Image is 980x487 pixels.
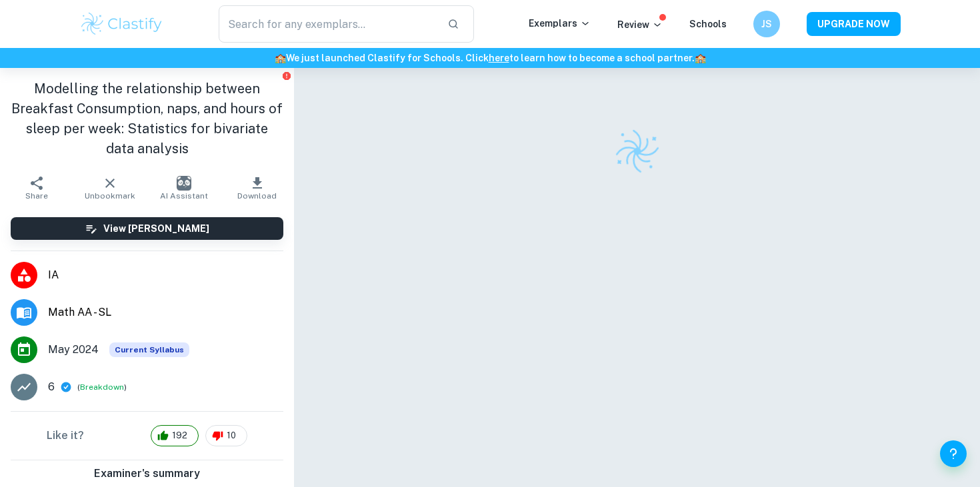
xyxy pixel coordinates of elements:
[221,169,294,207] button: Download
[205,425,247,446] div: 10
[77,381,127,394] span: ( )
[85,191,135,201] span: Unbookmark
[759,17,775,31] h6: JS
[103,221,209,236] h6: View [PERSON_NAME]
[689,19,727,29] a: Schools
[940,440,967,467] button: Help and Feedback
[5,466,289,482] h6: Examiner's summary
[611,125,663,177] img: Clastify logo
[281,71,291,81] button: Report issue
[80,381,124,393] button: Breakdown
[109,342,189,357] div: This exemplar is based on the current syllabus. Feel free to refer to it for inspiration/ideas wh...
[160,191,208,201] span: AI Assistant
[237,191,277,201] span: Download
[219,429,243,442] span: 10
[48,379,55,395] p: 6
[165,429,195,442] span: 192
[489,53,509,63] a: here
[48,304,283,320] span: Math AA - SL
[109,342,189,357] span: Current Syllabus
[177,176,191,191] img: AI Assistant
[695,53,706,63] span: 🏫
[25,191,48,201] span: Share
[48,267,283,283] span: IA
[807,12,901,36] button: UPGRADE NOW
[73,169,147,207] button: Unbookmark
[11,79,283,159] h1: Modelling the relationship between Breakfast Consumption, naps, and hours of sleep per week: Stat...
[147,169,221,207] button: AI Assistant
[617,17,663,32] p: Review
[529,16,591,31] p: Exemplars
[79,11,164,37] img: Clastify logo
[753,11,780,37] button: JS
[219,5,437,43] input: Search for any exemplars...
[275,53,286,63] span: 🏫
[11,217,283,240] button: View [PERSON_NAME]
[3,51,977,65] h6: We just launched Clastify for Schools. Click to learn how to become a school partner.
[47,428,84,444] h6: Like it?
[48,342,99,358] span: May 2024
[151,425,199,446] div: 192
